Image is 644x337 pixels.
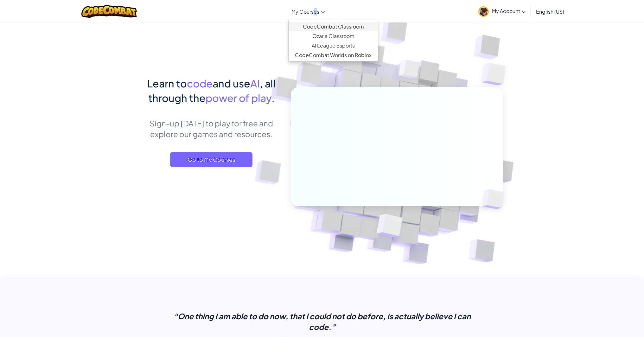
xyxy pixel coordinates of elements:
[142,118,281,139] p: Sign-up [DATE] to play for free and explore our games and resources.
[291,8,319,15] span: My Courses
[471,176,519,222] img: Overlap cubes
[81,5,137,18] img: CodeCombat logo
[187,77,213,90] span: code
[289,41,378,50] a: AI League Esports
[536,8,564,15] span: English (US)
[386,47,432,94] img: Overlap cubes
[361,200,418,253] img: Overlap cubes
[289,31,378,41] a: Ozaria Classroom
[469,48,524,101] img: Overlap cubes
[170,152,252,167] a: Go to My Courses
[288,3,328,20] a: My Courses
[206,92,271,104] span: power of play
[147,77,187,90] span: Learn to
[289,22,378,31] a: CodeCombat Classroom
[271,92,275,104] span: .
[478,6,489,17] img: avatar
[492,8,526,14] span: My Account
[475,1,529,21] a: My Account
[289,50,378,60] a: CodeCombat Worlds on Roblox
[164,311,481,332] p: “One thing I am able to do now, that I could not do before, is actually believe I can code.”
[250,77,260,90] span: AI
[533,3,567,20] a: English (US)
[213,77,250,90] span: and use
